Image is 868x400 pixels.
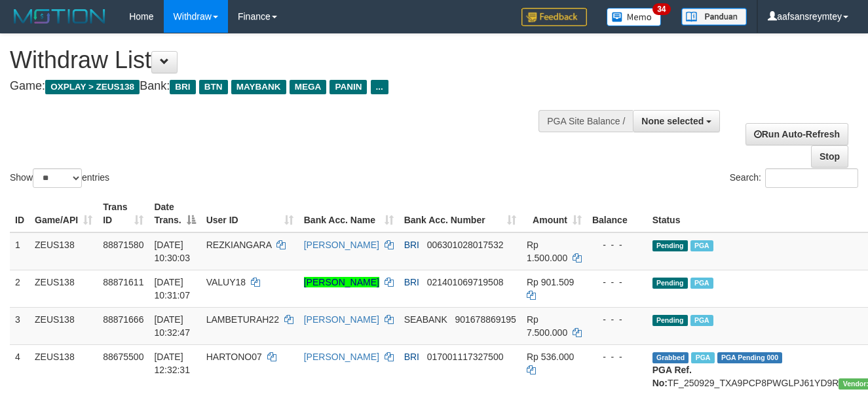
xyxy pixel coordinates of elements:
[592,276,642,289] div: - - -
[103,277,143,287] span: 88871611
[371,80,388,94] span: ...
[652,278,688,289] span: Pending
[652,3,670,15] span: 34
[10,80,565,93] h4: Game: Bank:
[527,352,574,362] span: Rp 536.000
[404,352,419,362] span: BRI
[427,240,504,250] span: Copy 006301028017532 to clipboard
[427,277,504,287] span: Copy 021401069719508 to clipboard
[10,270,29,307] td: 2
[149,195,200,232] th: Date Trans.: activate to sort column descending
[521,195,587,232] th: Amount: activate to sort column ascending
[304,240,379,250] a: [PERSON_NAME]
[592,350,642,363] div: - - -
[690,315,713,326] span: Marked by aafanarl
[299,195,399,232] th: Bank Acc. Name: activate to sort column ascending
[765,168,858,188] input: Search:
[154,240,190,263] span: [DATE] 10:30:03
[170,80,195,94] span: BRI
[652,365,692,388] b: PGA Ref. No:
[10,47,565,73] h1: Withdraw List
[10,195,29,232] th: ID
[690,240,713,251] span: Marked by aafsolysreylen
[154,277,190,300] span: [DATE] 10:31:07
[154,314,190,338] span: [DATE] 10:32:47
[527,240,567,263] span: Rp 1.500.000
[527,314,567,338] span: Rp 7.500.000
[641,116,704,126] span: None selected
[592,313,642,326] div: - - -
[290,80,327,94] span: MEGA
[103,352,143,362] span: 88675500
[592,238,642,251] div: - - -
[427,352,504,362] span: Copy 017001117327500 to clipboard
[330,80,367,94] span: PANIN
[404,314,447,325] span: SEABANK
[201,195,299,232] th: User ID: activate to sort column ascending
[652,352,689,363] span: Grabbed
[33,168,82,188] select: Showentries
[745,123,848,145] a: Run Auto-Refresh
[681,8,747,26] img: panduan.png
[10,168,109,188] label: Show entries
[717,352,783,363] span: PGA Pending
[538,110,633,132] div: PGA Site Balance /
[10,344,29,395] td: 4
[206,277,246,287] span: VALUY18
[199,80,228,94] span: BTN
[587,195,647,232] th: Balance
[304,314,379,325] a: [PERSON_NAME]
[304,277,379,287] a: [PERSON_NAME]
[206,352,262,362] span: HARTONO07
[29,344,98,395] td: ZEUS138
[206,240,272,250] span: REZKIANGARA
[607,8,662,26] img: Button%20Memo.svg
[231,80,286,94] span: MAYBANK
[691,352,714,363] span: Marked by aaftrukkakada
[10,232,29,270] td: 1
[154,352,190,375] span: [DATE] 12:32:31
[399,195,521,232] th: Bank Acc. Number: activate to sort column ascending
[304,352,379,362] a: [PERSON_NAME]
[10,7,109,26] img: MOTION_logo.png
[103,314,143,325] span: 88871666
[652,315,688,326] span: Pending
[652,240,688,251] span: Pending
[527,277,574,287] span: Rp 901.509
[29,270,98,307] td: ZEUS138
[29,307,98,344] td: ZEUS138
[29,195,98,232] th: Game/API: activate to sort column ascending
[404,277,419,287] span: BRI
[455,314,516,325] span: Copy 901678869195 to clipboard
[10,307,29,344] td: 3
[98,195,149,232] th: Trans ID: activate to sort column ascending
[633,110,720,132] button: None selected
[811,145,848,168] a: Stop
[45,80,140,94] span: OXPLAY > ZEUS138
[690,278,713,289] span: Marked by aafsolysreylen
[206,314,279,325] span: LAMBETURAH22
[730,168,858,188] label: Search:
[103,240,143,250] span: 88871580
[521,8,587,26] img: Feedback.jpg
[29,232,98,270] td: ZEUS138
[404,240,419,250] span: BRI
